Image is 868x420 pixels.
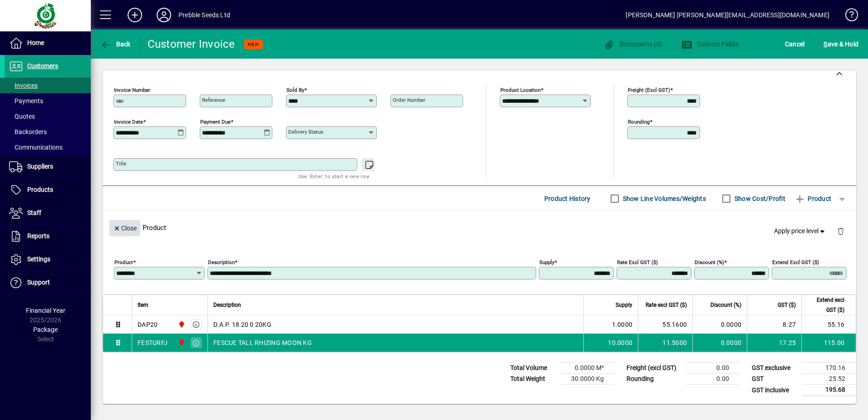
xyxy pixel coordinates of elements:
a: Products [5,179,91,201]
mat-label: Title [116,160,126,167]
td: 0.00 [686,363,740,374]
mat-label: Invoice date [114,119,143,125]
span: ave & Hold [824,37,858,51]
app-page-header-button: Close [107,224,143,232]
mat-label: Supply [539,259,554,265]
span: Payments [9,97,43,105]
span: Invoices [9,82,38,89]
span: Backorders [9,128,47,135]
td: GST [747,374,802,385]
button: Profile [149,7,178,23]
mat-label: Description [208,259,235,265]
td: 25.52 [802,374,856,385]
td: Freight (excl GST) [622,363,686,374]
span: S [824,40,827,48]
a: Knowledge Base [838,2,857,31]
div: 55.1600 [644,320,687,329]
td: Rounding [622,374,686,385]
mat-hint: Use 'Enter' to start a new line [298,171,370,181]
mat-label: Reference [202,97,225,103]
div: FESTURFJ [138,338,168,347]
div: [PERSON_NAME] [PERSON_NAME][EMAIL_ADDRESS][DOMAIN_NAME] [626,8,829,22]
td: 195.68 [802,385,856,396]
button: Cancel [783,36,807,52]
button: Documents (0) [601,36,665,52]
app-page-header-button: Back [91,36,141,52]
td: 170.16 [802,363,856,374]
button: Close [109,220,140,236]
span: Suppliers [27,163,53,170]
td: GST exclusive [747,363,802,374]
mat-label: Freight (excl GST) [628,87,670,93]
a: Staff [5,202,91,225]
span: NEW [248,41,259,47]
span: Products [27,186,53,193]
td: 0.0000 M³ [560,363,615,374]
label: Show Line Volumes/Weights [621,194,706,203]
button: Save & Hold [821,36,861,52]
span: Back [100,40,131,48]
span: FESCUE TALL RHIZING MOON KG [213,338,312,347]
button: Back [98,36,133,52]
td: 55.16 [801,315,856,334]
td: Total Volume [506,363,560,374]
td: 8.27 [747,315,801,334]
div: DAP20 [138,320,158,329]
span: Supply [616,300,632,310]
span: GST ($) [778,300,796,310]
span: Item [138,300,148,310]
span: Financial Year [26,307,65,314]
button: Custom Fields [679,36,741,52]
span: Documents (0) [603,40,662,48]
span: PALMERSTON NORTH [176,338,186,348]
mat-label: Order number [393,97,425,103]
span: Apply price level [774,226,827,236]
mat-label: Payment due [200,119,231,125]
td: 17.25 [747,334,801,352]
span: Extend excl GST ($) [807,295,844,315]
span: Cancel [785,37,805,51]
span: Product History [544,191,591,206]
div: 11.5000 [644,338,687,347]
a: Payments [5,93,91,109]
mat-label: Rate excl GST ($) [617,259,658,265]
td: Total Weight [506,374,560,385]
mat-label: Rounding [628,119,650,125]
span: Communications [9,144,63,151]
button: Delete [830,220,852,242]
span: Package [33,326,58,333]
span: PALMERSTON NORTH [176,320,186,330]
span: D.A.P. 18 20 0 20KG [213,320,271,329]
span: Support [27,279,50,286]
span: Reports [27,232,49,240]
app-page-header-button: Delete [830,227,852,235]
a: Reports [5,225,91,248]
td: GST inclusive [747,385,802,396]
button: Apply price level [770,223,830,240]
button: Add [120,7,149,23]
span: Rate excl GST ($) [646,300,687,310]
mat-label: Product location [500,87,541,93]
span: 1.0000 [612,320,633,329]
a: Backorders [5,124,91,140]
a: Communications [5,140,91,155]
button: Product History [541,190,594,207]
mat-label: Invoice number [114,87,150,93]
td: 115.00 [801,334,856,352]
span: Custom Fields [681,40,739,48]
mat-label: Product [114,259,133,265]
mat-label: Extend excl GST ($) [772,259,819,265]
a: Support [5,271,91,294]
mat-label: Discount (%) [695,259,724,265]
span: Product [794,191,831,206]
td: 30.0000 Kg [560,374,615,385]
span: Settings [27,255,50,263]
a: Suppliers [5,155,91,178]
td: 0.0000 [692,315,747,334]
div: Prebble Seeds Ltd [178,8,230,22]
button: Product [790,190,836,207]
a: Invoices [5,78,91,93]
label: Show Cost/Profit [733,194,785,203]
a: Home [5,32,91,55]
mat-label: Delivery status [288,129,323,135]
